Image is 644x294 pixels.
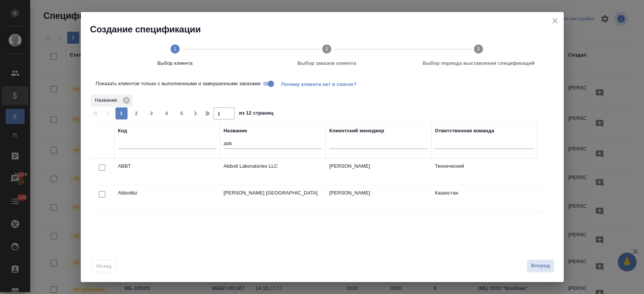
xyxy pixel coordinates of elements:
[224,127,247,135] div: Название
[531,262,550,270] span: Вперед
[325,46,328,52] text: 2
[254,60,400,67] span: Выбор заказов клиента
[95,96,120,104] p: Название
[131,107,143,119] button: 2
[549,15,561,26] button: close
[174,46,176,52] text: 1
[239,109,274,119] span: из 12 страниц
[146,110,158,117] span: 3
[281,81,362,87] span: Почему клиента нет в списке?
[431,159,537,185] td: Технический
[114,159,220,185] td: ABBT
[118,127,127,135] div: Код
[90,23,564,35] h2: Создание спецификации
[224,189,322,197] p: [PERSON_NAME] [GEOGRAPHIC_DATA]
[146,107,158,119] button: 3
[326,185,431,212] td: [PERSON_NAME]
[161,110,173,117] span: 4
[435,127,494,135] div: Ответственная команда
[161,107,173,119] button: 4
[91,95,132,107] div: Название
[406,60,551,67] span: Выбор периода выставления спецификаций
[326,159,431,185] td: [PERSON_NAME]
[527,259,554,273] button: Вперед
[176,110,188,117] span: 5
[102,60,248,67] span: Выбор клиента
[131,110,143,117] span: 2
[329,127,384,135] div: Клиентский менеджер
[431,185,537,212] td: Казахстан
[114,185,220,212] td: Abbottkz
[477,46,480,52] text: 3
[96,80,261,87] span: Показать клиентов только с выполненными и завершенными заказами
[224,162,322,170] p: Abbott Laboratories LLC
[176,107,188,119] button: 5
